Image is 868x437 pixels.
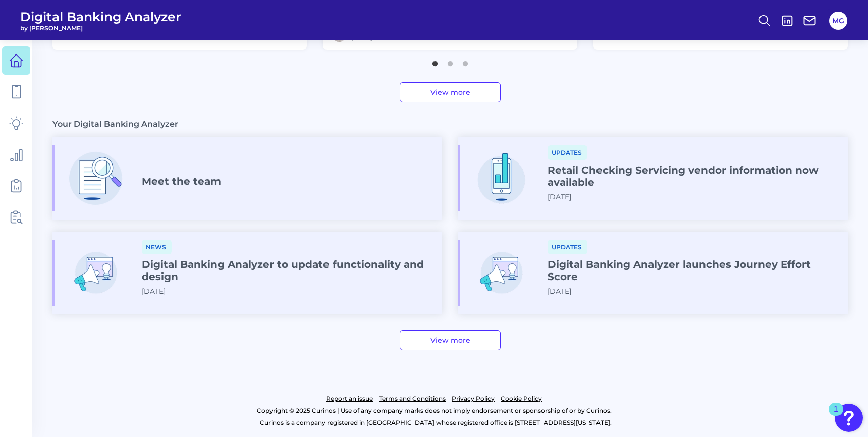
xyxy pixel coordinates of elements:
span: Updates [548,240,587,254]
a: Terms and Conditions [379,393,446,405]
span: by [PERSON_NAME] [20,24,181,32]
button: 2 [445,56,455,66]
img: UI_Updates_-_New.png [63,240,129,306]
span: [DATE] [548,192,571,201]
button: MG [829,12,847,30]
h3: Your Digital Banking Analyzer [52,119,178,129]
a: Updates [548,147,587,157]
span: Updates [548,145,587,160]
a: Updates [548,242,587,251]
p: Copyright © 2025 Curinos | Use of any company marks does not imply endorsement or sponsorship of ... [49,405,819,417]
button: 3 [460,56,470,66]
h4: Digital Banking Analyzer to update functionality and design [142,258,434,283]
div: 1 [834,409,838,422]
a: View more [400,330,501,350]
img: UI_Updates_-_New.png [468,240,534,306]
img: Streamline_Mobile_-_New.png [468,145,534,211]
span: Digital Banking Analyzer [20,9,181,24]
span: [DATE] [142,287,166,296]
h4: Meet the team [142,175,221,187]
a: Privacy Policy [452,393,495,405]
span: [DATE] [548,287,571,296]
a: News [142,242,172,251]
span: News [142,240,172,254]
a: View more [400,82,501,102]
a: Cookie Policy [501,393,542,405]
p: Curinos is a company registered in [GEOGRAPHIC_DATA] whose registered office is [STREET_ADDRESS][... [52,417,819,429]
button: 1 [430,56,440,66]
a: Report an issue [326,393,373,405]
img: Deep_Dive.png [63,145,129,211]
button: Open Resource Center, 1 new notification [835,404,863,432]
h4: Digital Banking Analyzer launches Journey Effort Score [548,258,840,283]
h4: Retail Checking Servicing vendor information now available [548,164,840,188]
